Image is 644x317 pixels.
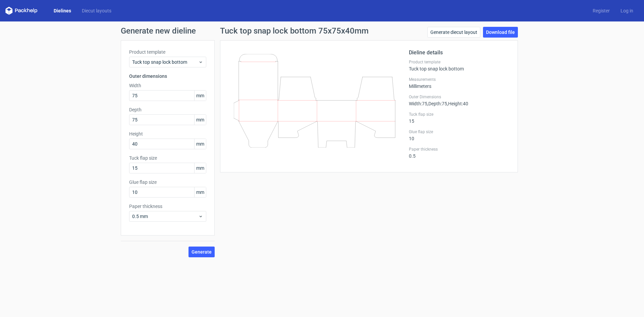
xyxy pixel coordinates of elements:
[427,27,480,38] a: Generate diecut layout
[48,7,76,14] a: Dielines
[409,112,509,117] label: Tuck flap size
[409,49,509,57] h2: Dieline details
[189,247,215,257] button: Generate
[409,129,509,135] label: Glue flap size
[129,106,206,113] label: Depth
[129,203,206,210] label: Paper thickness
[129,130,206,137] label: Height
[132,59,198,65] span: Tuck top snap lock bottom
[194,163,206,173] span: mm
[194,91,206,101] span: mm
[409,101,427,106] span: Width : 75
[409,77,509,89] div: Millimeters
[129,82,206,89] label: Width
[409,59,509,71] div: Tuck top snap lock bottom
[409,112,509,124] div: 15
[615,7,639,14] a: Log in
[194,187,206,197] span: mm
[129,179,206,186] label: Glue flap size
[194,139,206,149] span: mm
[194,115,206,125] span: mm
[409,147,509,152] label: Paper thickness
[409,59,509,65] label: Product template
[192,250,212,254] span: Generate
[409,94,509,100] label: Outer Dimensions
[129,155,206,161] label: Tuck flap size
[409,129,509,141] div: 10
[121,27,523,35] h1: Generate new dieline
[129,73,206,80] h3: Outer dimensions
[220,27,369,35] h1: Tuck top snap lock bottom 75x75x40mm
[483,27,518,38] a: Download file
[587,7,615,14] a: Register
[447,101,468,106] span: , Height : 40
[409,77,509,82] label: Measurements
[427,101,447,106] span: , Depth : 75
[409,147,509,159] div: 0.5
[129,49,206,55] label: Product template
[132,213,198,220] span: 0.5 mm
[76,7,117,14] a: Diecut layouts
